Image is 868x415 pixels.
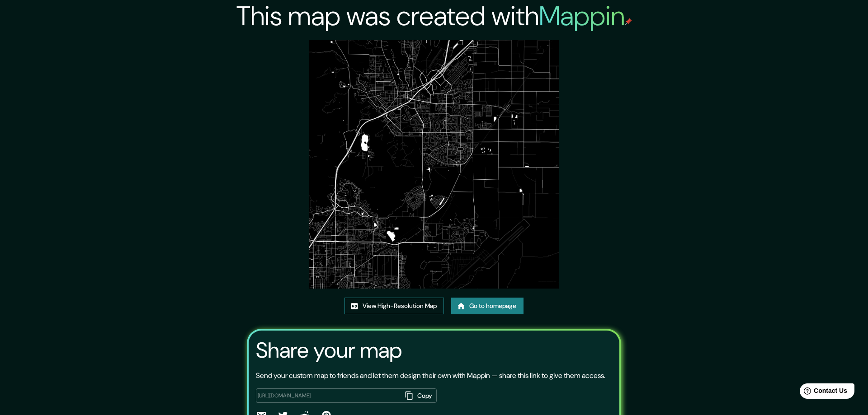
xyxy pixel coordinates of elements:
img: mappin-pin [625,18,632,25]
a: Go to homepage [451,298,524,314]
img: created-map [309,40,558,289]
iframe: Help widget launcher [788,380,858,405]
button: Copy [401,388,437,403]
a: View High-Resolution Map [344,298,444,314]
p: Send your custom map to friends and let them design their own with Mappin — share this link to gi... [256,370,605,381]
h3: Share your map [256,338,402,363]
